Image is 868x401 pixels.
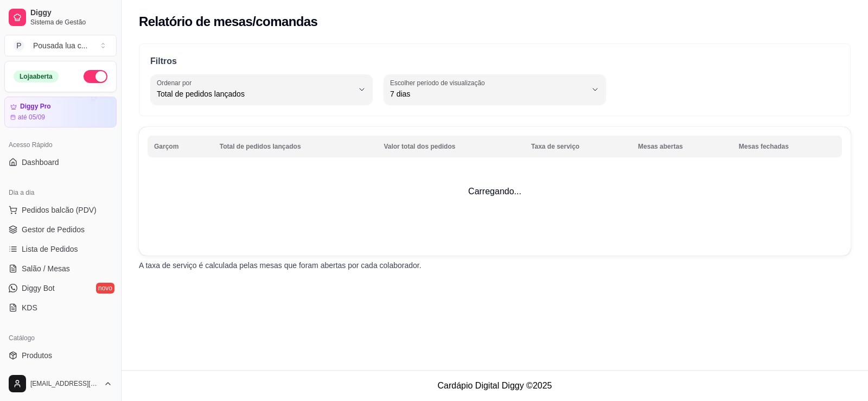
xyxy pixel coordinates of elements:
p: Filtros [150,55,839,68]
td: Carregando... [139,127,851,256]
a: Dashboard [4,154,117,171]
span: Pedidos balcão (PDV) [22,205,97,215]
button: Escolher período de visualização7 dias [384,74,606,105]
label: Ordenar por [157,78,195,87]
span: Sistema de Gestão [30,18,112,27]
span: KDS [22,302,37,313]
button: Pedidos balcão (PDV) [4,201,117,219]
span: Salão / Mesas [22,263,70,274]
span: [EMAIL_ADDRESS][DOMAIN_NAME] [30,379,99,388]
a: Diggy Proaté 05/09 [4,97,117,128]
span: Diggy [30,8,112,18]
a: DiggySistema de Gestão [4,4,117,30]
span: Gestor de Pedidos [22,224,85,235]
article: até 05/09 [18,113,45,122]
span: Lista de Pedidos [22,244,78,254]
span: Produtos [22,350,52,361]
a: Gestor de Pedidos [4,221,117,238]
a: Salão / Mesas [4,260,117,277]
span: Dashboard [22,157,59,168]
footer: Cardápio Digital Diggy © 2025 [122,370,868,401]
button: [EMAIL_ADDRESS][DOMAIN_NAME] [4,371,117,397]
a: Produtos [4,347,117,364]
button: Select a team [4,35,117,56]
div: Dia a dia [4,184,117,201]
button: Alterar Status [84,70,107,83]
h2: Relatório de mesas/comandas [139,13,317,30]
div: Pousada lua c ... [33,40,87,51]
p: A taxa de serviço é calculada pelas mesas que foram abertas por cada colaborador. [139,260,851,271]
label: Escolher período de visualização [390,78,488,87]
div: Acesso Rápido [4,136,117,154]
span: Diggy Bot [22,283,55,294]
div: Catálogo [4,329,117,347]
a: Diggy Botnovo [4,279,117,297]
a: KDS [4,299,117,316]
span: P [14,40,24,51]
article: Diggy Pro [20,103,51,111]
span: 7 dias [390,88,586,99]
div: Loja aberta [14,71,59,82]
a: Lista de Pedidos [4,240,117,258]
span: Total de pedidos lançados [157,88,353,99]
button: Ordenar porTotal de pedidos lançados [150,74,373,105]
